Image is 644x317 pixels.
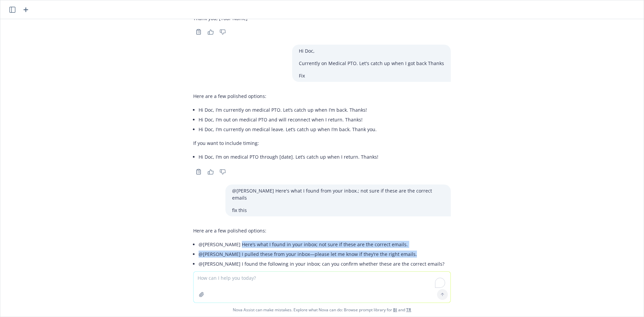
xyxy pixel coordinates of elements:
[299,60,444,67] p: Currently on Medical PTO. Let's catch up when I got back Thanks
[194,272,450,303] textarea: To enrich screen reader interactions, please activate Accessibility in Grammarly extension settings
[3,303,641,317] span: Nova Assist can make mistakes. Explore what Nova can do: Browse prompt library for and
[232,207,444,214] p: fix this
[199,115,378,124] li: Hi Doc, I’m out on medical PTO and will reconnect when I return. Thanks!
[199,152,378,162] li: Hi Doc, I’m on medical PTO through [date]. Let’s catch up when I return. Thanks!
[232,187,444,201] p: @[PERSON_NAME] Here's what I found from your inbox.; not sure if these are the correct emails
[199,249,444,259] li: @[PERSON_NAME] I pulled these from your inbox—please let me know if they’re the right emails.
[193,227,444,234] p: Here are a few polished options:
[199,240,444,249] li: @[PERSON_NAME] Here’s what I found in your inbox; not sure if these are the correct emails.
[299,47,444,54] p: Hi Doc,
[193,93,378,100] p: Here are a few polished options:
[406,307,411,313] a: TR
[193,140,378,147] p: If you want to include timing:
[199,259,444,269] li: @[PERSON_NAME] I found the following in your inbox; can you confirm whether these are the correct...
[199,105,378,115] li: Hi Doc, I’m currently on medical PTO. Let’s catch up when I’m back. Thanks!
[217,27,228,37] button: Thumbs down
[196,169,202,175] svg: Copy to clipboard
[217,167,228,176] button: Thumbs down
[393,307,397,313] a: BI
[199,124,378,134] li: Hi Doc, I’m currently on medical leave. Let’s catch up when I’m back. Thank you.
[196,29,202,35] svg: Copy to clipboard
[299,72,444,79] p: Fix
